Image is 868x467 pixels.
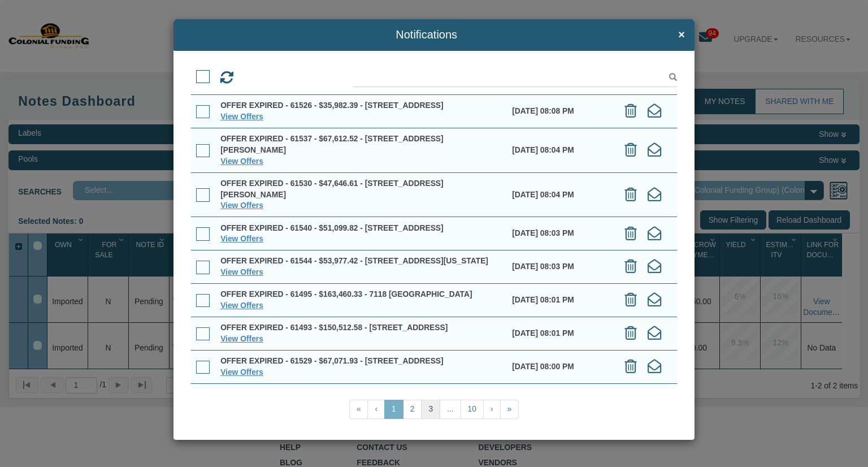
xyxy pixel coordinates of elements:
a: 2 [403,400,422,419]
a: View Offers [220,267,263,276]
a: › [483,400,501,419]
div: OFFER EXPIRED - 61537 - $67,612.52 - [STREET_ADDRESS][PERSON_NAME] [220,133,502,156]
a: 1 [384,400,403,419]
a: » [500,400,519,419]
a: View Offers [220,301,263,310]
td: [DATE] 02:18 AM [507,383,614,416]
div: OFFER EXPIRED - 61493 - $150,512.58 - [STREET_ADDRESS] [220,322,502,334]
a: View Offers [220,367,263,377]
a: 3 [421,400,440,419]
a: View Offers [220,234,263,243]
a: View Offers [220,157,263,166]
td: [DATE] 08:00 PM [507,350,614,383]
td: [DATE] 08:04 PM [507,128,614,172]
a: View Offers [220,112,263,121]
a: ‹ [367,400,385,419]
td: [DATE] 08:03 PM [507,250,614,283]
a: View Offers [220,201,263,210]
div: OFFER EXPIRED - 61495 - $163,460.33 - 7118 [GEOGRAPHIC_DATA] [220,289,502,300]
div: OFFER EXPIRED - 61530 - $47,646.61 - [STREET_ADDRESS][PERSON_NAME] [220,178,502,201]
td: [DATE] 08:08 PM [507,95,614,128]
span: Notifications [183,29,670,41]
td: [DATE] 08:01 PM [507,284,614,317]
td: [DATE] 08:04 PM [507,172,614,217]
a: ... [440,400,461,419]
a: « [349,400,368,419]
div: OFFER EXPIRED - 61540 - $51,099.82 - [STREET_ADDRESS] [220,223,502,234]
td: [DATE] 08:01 PM [507,317,614,350]
span: × [678,29,685,41]
div: OFFER EXPIRED - 61526 - $35,982.39 - [STREET_ADDRESS] [220,100,502,111]
a: 10 [461,400,484,419]
div: OFFER EXPIRED - 61529 - $67,071.93 - [STREET_ADDRESS] [220,356,502,367]
div: OFFER EXPIRED - 61544 - $53,977.42 - [STREET_ADDRESS][US_STATE] [220,256,502,267]
a: View Offers [220,334,263,343]
td: [DATE] 08:03 PM [507,217,614,250]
